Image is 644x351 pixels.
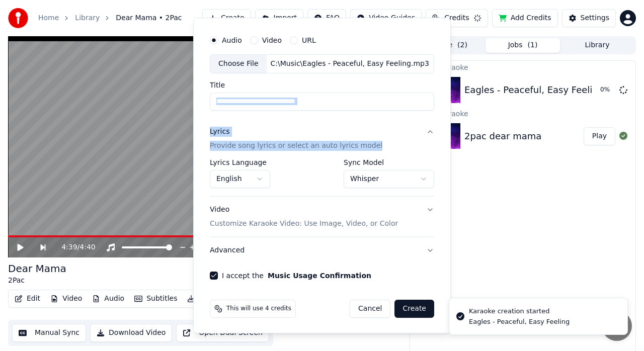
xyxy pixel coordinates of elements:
[222,37,242,44] label: Audio
[210,119,434,159] button: LyricsProvide song lyrics or select an auto lyrics model
[394,300,434,318] button: Create
[210,159,270,166] label: Lyrics Language
[210,81,434,89] label: Title
[210,55,267,73] div: Choose File
[210,141,382,151] p: Provide song lyrics or select an auto lyrics model
[268,272,371,279] button: I accept the
[344,159,434,166] label: Sync Model
[210,127,229,137] div: Lyrics
[262,37,282,44] label: Video
[210,237,434,264] button: Advanced
[226,305,291,313] span: This will use 4 credits
[210,159,434,196] div: LyricsProvide song lyrics or select an auto lyrics model
[302,37,316,44] label: URL
[210,205,398,229] div: Video
[267,59,433,69] div: C:\Music\Eagles - Peaceful, Easy Feeling.mp3
[222,272,371,279] label: I accept the
[350,300,390,318] button: Cancel
[210,219,398,229] p: Customize Karaoke Video: Use Image, Video, or Color
[210,197,434,237] button: VideoCustomize Karaoke Video: Use Image, Video, or Color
